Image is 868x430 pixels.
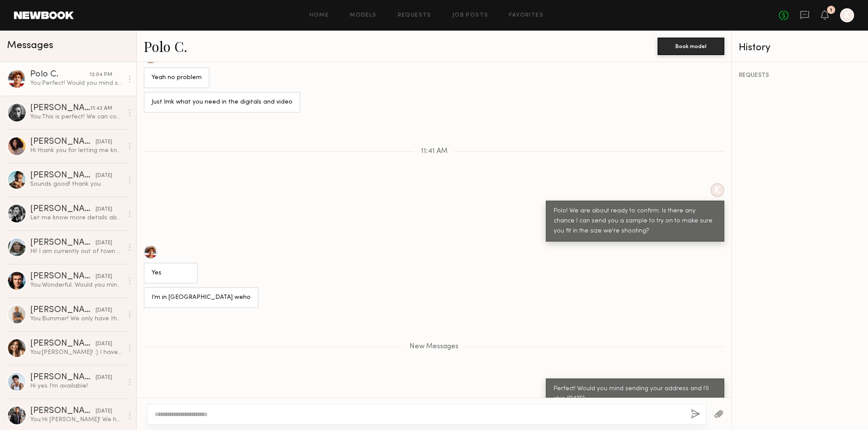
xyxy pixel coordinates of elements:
a: Job Posts [452,13,489,18]
div: [PERSON_NAME] [30,171,96,180]
a: Book model [658,42,724,49]
div: [PERSON_NAME] [30,272,96,281]
div: You: Wonderful. Would you mind holding the time? Are you able to send in a casting digitals + vid... [30,281,123,289]
div: [DATE] [96,239,112,247]
div: [PERSON_NAME] [30,205,96,214]
div: Hi! I am currently out of town or I would love to!!! [30,247,123,256]
div: You: This is perfect! We can confirm! [30,113,123,121]
a: Models [350,13,376,18]
div: [DATE] [96,374,112,382]
a: Requests [398,13,431,18]
div: [PERSON_NAME] [30,104,90,113]
div: 12:04 PM [90,71,112,79]
div: [DATE] [96,306,112,315]
div: [DATE] [96,273,112,281]
div: [PERSON_NAME] [30,138,96,146]
div: Hi thank you for letting me know! I just found out I am available that day. For half day I typica... [30,146,123,155]
div: Polo C. [30,70,90,79]
div: History [739,43,861,53]
a: Favorites [509,13,544,18]
div: Yeah no problem [152,73,202,83]
span: New Messages [410,343,458,350]
div: [DATE] [96,172,112,180]
div: Hi yes I’m available! [30,382,123,390]
a: K [840,8,854,22]
div: Let me know more details about the job please :) [30,214,123,222]
div: I’m in [GEOGRAPHIC_DATA] weho [152,293,251,303]
div: You: Bummer! We only have the 16th as an option. Let me know if anything changes! [30,315,123,323]
div: [DATE] [96,205,112,214]
div: Sounds good! thank you [30,180,123,188]
div: [PERSON_NAME] [30,407,96,416]
div: Polo! We are about ready to confirm. Is there any chance I can send you a sample to try on to mak... [554,206,716,236]
button: Book model [658,38,724,55]
div: Just lmk what you need in the digitals and video [152,97,293,107]
div: Yes [152,268,190,278]
div: [PERSON_NAME] [30,239,96,247]
div: [PERSON_NAME] O. [30,306,96,315]
div: Perfect! Would you mind sending your address and I'll ship [DATE]. [554,384,716,404]
div: [PERSON_NAME] [30,340,96,348]
span: 11:41 AM [421,148,448,155]
div: [DATE] [96,138,112,146]
div: [DATE] [96,340,112,348]
span: Messages [7,41,53,51]
div: [PERSON_NAME] [30,373,96,382]
div: 1 [830,8,832,13]
div: You: [PERSON_NAME]! :) I have a shoot coming up for Sportiqe with photographer [PERSON_NAME] on [... [30,348,123,357]
div: 11:42 AM [90,104,112,113]
a: Polo C. [144,37,187,55]
div: REQUESTS [739,73,861,79]
div: [DATE] [96,407,112,416]
div: You: Perfect! Would you mind sending your address and I'll ship [DATE]. [30,79,123,87]
a: Home [310,13,329,18]
div: You: Hi [PERSON_NAME]! We have a shoot coming up for Sportiqe with photographer [PERSON_NAME] on ... [30,416,123,424]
